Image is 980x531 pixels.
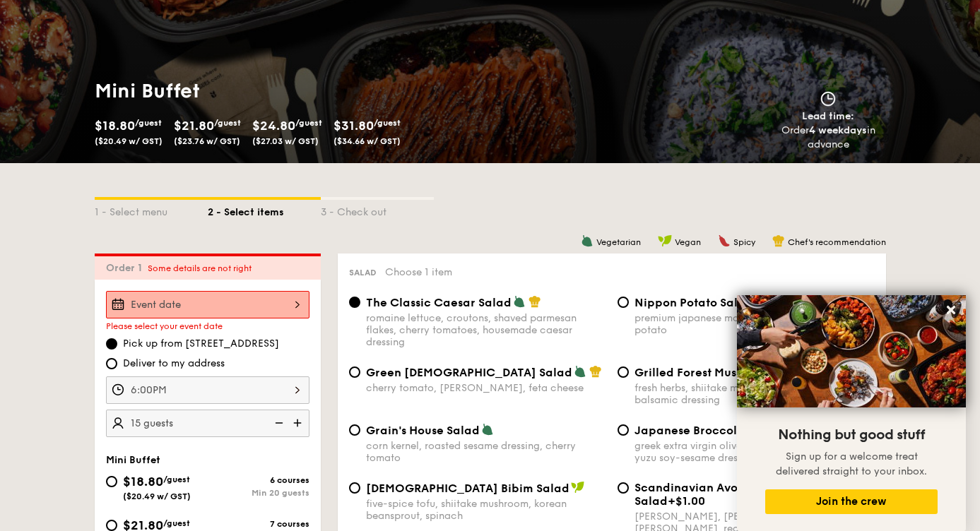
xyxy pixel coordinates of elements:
[349,482,360,494] input: [DEMOGRAPHIC_DATA] Bibim Saladfive-spice tofu, shiitake mushroom, korean beansprout, spinach
[529,295,541,308] img: icon-chef-hat.a58ddaea.svg
[106,410,309,437] input: Number of guests
[174,118,214,133] span: $21.80
[940,299,962,321] button: Close
[95,78,485,104] h1: Mini Buffet
[123,337,279,351] span: Pick up from [STREET_ADDRESS]
[106,358,117,369] input: Deliver to my address
[163,475,190,484] span: /guest
[123,474,163,489] span: $18.80
[634,366,809,379] span: Grilled Forest Mushroom Salad
[634,440,875,464] div: greek extra virgin olive oil, kizami nori, ginger, yuzu soy-sesame dressing
[366,440,606,464] div: corn kernel, roasted sesame dressing, cherry tomato
[772,234,785,247] img: icon-chef-hat.a58ddaea.svg
[733,237,755,247] span: Spicy
[106,454,160,466] span: Mini Buffet
[634,481,806,508] span: Scandinavian Avocado Prawn Salad
[776,451,927,477] span: Sign up for a welcome treat delivered straight to your inbox.
[802,110,854,122] span: Lead time:
[366,498,606,522] div: five-spice tofu, shiitake mushroom, korean beansprout, spinach
[106,338,117,350] input: Pick up from [STREET_ADDRESS]
[295,118,322,128] span: /guest
[574,365,586,378] img: icon-vegetarian.fe4039eb.svg
[809,124,867,136] strong: 4 weekdays
[618,424,629,436] input: Japanese Broccoli Slawgreek extra virgin olive oil, kizami nori, ginger, yuzu soy-sesame dressing
[765,124,892,152] div: Order in advance
[95,200,208,220] div: 1 - Select menu
[737,295,966,407] img: DSC07876-Edit02-Large.jpeg
[788,237,886,247] span: Chef's recommendation
[333,118,374,133] span: $31.80
[374,118,401,128] span: /guest
[267,410,288,436] img: icon-reduce.1d2dbef1.svg
[174,136,240,146] span: ($23.76 w/ GST)
[618,482,629,494] input: Scandinavian Avocado Prawn Salad+$1.00[PERSON_NAME], [PERSON_NAME], [PERSON_NAME], red onion
[718,234,731,247] img: icon-spicy.37a8142b.svg
[95,118,135,133] span: $18.80
[208,488,309,498] div: Min 20 guests
[148,263,252,273] span: Some details are not right
[778,426,925,443] span: Nothing but good stuff
[618,366,629,378] input: Grilled Forest Mushroom Saladfresh herbs, shiitake mushroom, king oyster, balsamic dressing
[135,118,162,128] span: /guest
[163,518,190,528] span: /guest
[618,297,629,308] input: Nippon Potato Saladpremium japanese mayonnaise, golden russet potato
[123,491,191,501] span: ($20.49 w/ GST)
[634,312,875,336] div: premium japanese mayonnaise, golden russet potato
[513,295,526,308] img: icon-vegetarian.fe4039eb.svg
[106,376,309,404] input: Pick up time
[596,237,641,247] span: Vegetarian
[208,519,309,529] div: 7 courses
[106,476,117,487] input: $18.80/guest($20.49 w/ GST)6 coursesMin 20 guests
[252,136,319,146] span: ($27.03 w/ GST)
[481,423,494,436] img: icon-vegetarian.fe4039eb.svg
[123,357,225,371] span: Deliver to my address
[252,118,295,133] span: $24.80
[366,366,572,379] span: Green [DEMOGRAPHIC_DATA] Salad
[634,296,753,309] span: Nippon Potato Salad
[349,297,360,308] input: The Classic Caesar Saladromaine lettuce, croutons, shaved parmesan flakes, cherry tomatoes, house...
[817,91,839,107] img: icon-clock.2db775ea.svg
[106,321,309,331] div: Please select your event date
[634,424,770,437] span: Japanese Broccoli Slaw
[571,481,585,494] img: icon-vegan.f8ff3823.svg
[106,291,309,318] input: Event date
[385,266,452,278] span: Choose 1 item
[366,382,606,394] div: cherry tomato, [PERSON_NAME], feta cheese
[95,136,163,146] span: ($20.49 w/ GST)
[765,489,938,514] button: Join the crew
[106,262,148,274] span: Order 1
[208,200,321,220] div: 2 - Select items
[589,365,602,378] img: icon-chef-hat.a58ddaea.svg
[349,424,360,436] input: Grain's House Saladcorn kernel, roasted sesame dressing, cherry tomato
[321,200,434,220] div: 3 - Check out
[675,237,701,247] span: Vegan
[668,494,705,508] span: +$1.00
[366,296,512,309] span: The Classic Caesar Salad
[658,234,672,247] img: icon-vegan.f8ff3823.svg
[634,382,875,406] div: fresh herbs, shiitake mushroom, king oyster, balsamic dressing
[288,410,309,436] img: icon-add.58712e84.svg
[366,424,480,437] span: Grain's House Salad
[106,520,117,531] input: $21.80/guest($23.76 w/ GST)7 coursesMin 20 guests
[214,118,241,128] span: /guest
[366,482,569,495] span: [DEMOGRAPHIC_DATA] Bibim Salad
[349,366,360,378] input: Green [DEMOGRAPHIC_DATA] Saladcherry tomato, [PERSON_NAME], feta cheese
[349,268,377,278] span: Salad
[208,475,309,485] div: 6 courses
[333,136,401,146] span: ($34.66 w/ GST)
[366,312,606,348] div: romaine lettuce, croutons, shaved parmesan flakes, cherry tomatoes, housemade caesar dressing
[581,234,594,247] img: icon-vegetarian.fe4039eb.svg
